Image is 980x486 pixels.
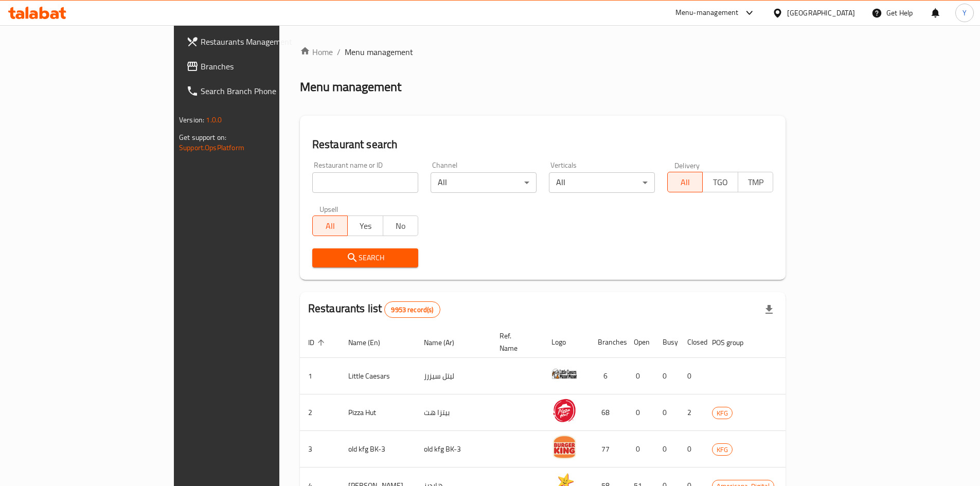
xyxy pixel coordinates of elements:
[347,215,383,236] button: Yes
[654,431,679,467] td: 0
[675,7,739,19] div: Menu-management
[738,172,773,192] button: TMP
[416,358,491,394] td: ليتل سيزرز
[654,394,679,431] td: 0
[179,113,204,127] span: Version:
[431,172,537,193] div: All
[551,361,577,387] img: Little Caesars
[590,358,626,394] td: 6
[201,35,329,48] span: Restaurants Management
[549,172,655,193] div: All
[383,215,418,236] button: No
[416,431,491,467] td: old kfg BK-3
[312,172,418,193] input: Search for restaurant name or ID..
[312,215,348,236] button: All
[317,219,344,233] span: All
[384,301,440,318] div: Total records count
[963,7,967,19] span: Y
[312,137,773,152] h2: Restaurant search
[300,46,786,58] nav: breadcrumb
[757,297,781,322] div: Export file
[626,431,654,467] td: 0
[742,175,769,190] span: TMP
[712,336,757,349] span: POS group
[179,141,244,154] a: Support.OpsPlatform
[201,60,329,73] span: Branches
[178,29,337,54] a: Restaurants Management
[340,431,416,467] td: old kfg BK-3
[626,358,654,394] td: 0
[654,327,679,358] th: Busy
[590,327,626,358] th: Branches
[712,444,732,456] span: KFG
[500,330,531,354] span: Ref. Name
[179,131,226,144] span: Get support on:
[352,219,379,233] span: Yes
[702,172,738,192] button: TGO
[590,431,626,467] td: 77
[340,394,416,431] td: Pizza Hut
[340,358,416,394] td: Little Caesars
[679,358,704,394] td: 0
[416,394,491,431] td: بيتزا هت
[385,305,439,315] span: 9953 record(s)
[590,394,626,431] td: 68
[712,407,732,419] span: KFG
[312,248,418,267] button: Search
[424,336,468,349] span: Name (Ar)
[300,79,401,95] h2: Menu management
[178,79,337,103] a: Search Branch Phone
[626,394,654,431] td: 0
[308,336,328,349] span: ID
[679,394,704,431] td: 2
[787,7,855,19] div: [GEOGRAPHIC_DATA]
[206,113,222,127] span: 1.0.0
[679,431,704,467] td: 0
[543,327,590,358] th: Logo
[320,251,410,264] span: Search
[201,85,329,97] span: Search Branch Phone
[178,54,337,79] a: Branches
[679,327,704,358] th: Closed
[626,327,654,358] th: Open
[319,205,338,212] label: Upsell
[345,46,413,58] span: Menu management
[707,175,734,190] span: TGO
[551,434,577,460] img: old kfg BK-3
[667,172,703,192] button: All
[672,175,699,190] span: All
[674,161,700,169] label: Delivery
[308,301,440,318] h2: Restaurants list
[337,46,341,58] li: /
[654,358,679,394] td: 0
[551,398,577,423] img: Pizza Hut
[387,219,414,233] span: No
[348,336,394,349] span: Name (En)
